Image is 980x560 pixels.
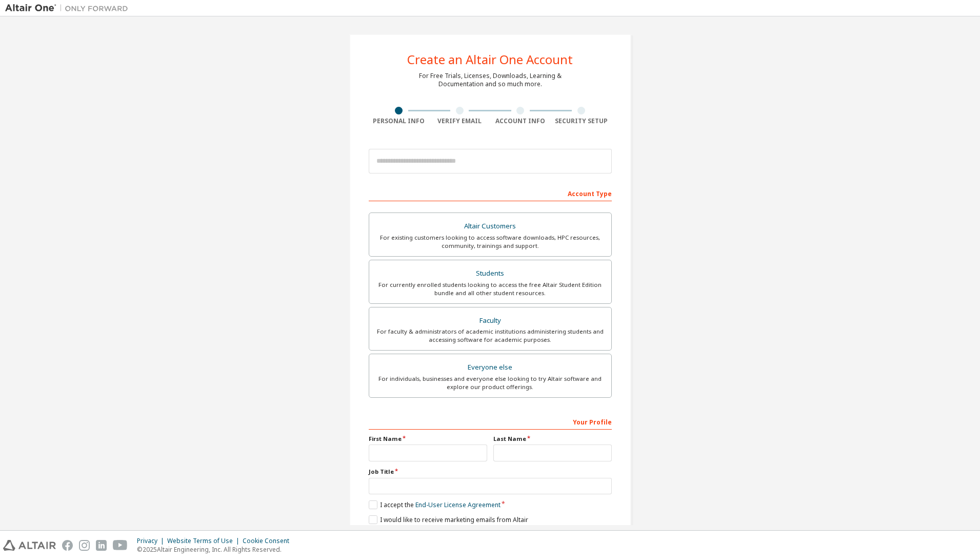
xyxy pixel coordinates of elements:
img: facebook.svg [62,540,73,551]
img: youtube.svg [113,540,128,551]
div: For individuals, businesses and everyone else looking to try Altair software and explore our prod... [375,375,605,391]
div: Personal Info [369,117,430,125]
div: Altair Customers [375,219,605,234]
img: linkedin.svg [96,540,107,551]
div: For faculty & administrators of academic institutions administering students and accessing softwa... [375,327,605,344]
label: I would like to receive marketing emails from Altair [369,515,528,524]
div: Website Terms of Use [167,537,243,545]
div: For Free Trials, Licenses, Downloads, Learning & Documentation and so much more. [419,72,562,88]
label: Last Name [493,435,612,443]
div: For existing customers looking to access software downloads, HPC resources, community, trainings ... [375,234,605,250]
div: Account Type [369,185,612,201]
img: altair_logo.svg [3,540,56,551]
div: Security Setup [551,117,612,125]
div: Account Info [490,117,551,125]
div: Everyone else [375,360,605,375]
img: instagram.svg [79,540,90,551]
label: I accept the [369,500,501,509]
div: Privacy [137,537,167,545]
div: Students [375,266,605,281]
div: Verify Email [429,117,490,125]
label: First Name [369,435,487,443]
div: For currently enrolled students looking to access the free Altair Student Edition bundle and all ... [375,281,605,297]
div: Create an Altair One Account [407,53,573,66]
img: Altair One [5,3,133,13]
p: © 2025 Altair Engineering, Inc. All Rights Reserved. [137,545,295,554]
a: End-User License Agreement [415,500,501,509]
div: Your Profile [369,413,612,430]
div: Faculty [375,314,605,328]
div: Cookie Consent [243,537,295,545]
label: Job Title [369,468,612,476]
